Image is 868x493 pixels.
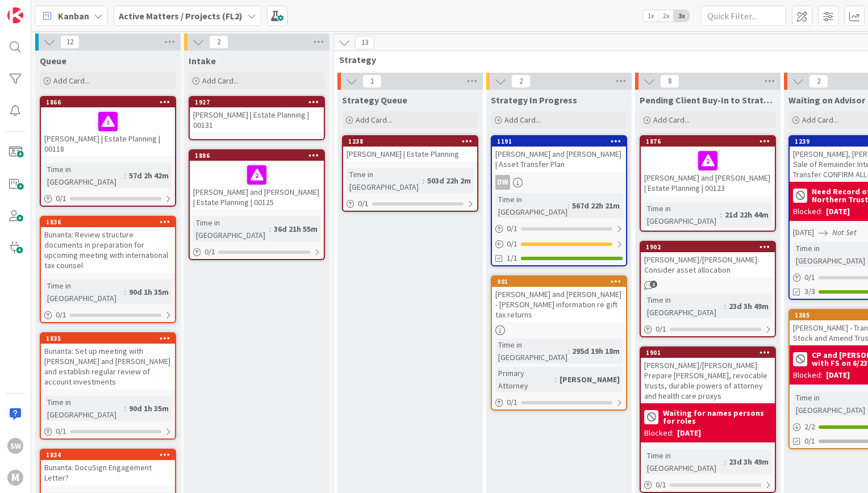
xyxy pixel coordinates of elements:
[41,424,175,438] div: 0/1
[641,478,775,492] div: 0/1
[507,238,518,250] span: 0 / 1
[190,107,324,132] div: [PERSON_NAME] | Estate Planning | 00131
[497,137,626,145] div: 1191
[423,174,424,187] span: :
[646,137,775,145] div: 1876
[189,55,216,66] span: Intake
[205,246,215,258] span: 0 / 1
[507,252,518,264] span: 1/1
[640,94,776,106] span: Pending Client Buy-In to Strategy
[7,7,23,23] img: Visit kanbanzone.com
[46,451,175,459] div: 1834
[788,94,865,106] span: Waiting on Advisor
[641,322,775,336] div: 0/1
[44,396,124,421] div: Time in [GEOGRAPHIC_DATA]
[46,98,175,106] div: 1866
[793,369,823,381] div: Blocked:
[641,136,775,195] div: 1876[PERSON_NAME] and [PERSON_NAME] | Estate Planning | 00123
[492,277,626,287] div: 901
[124,402,126,415] span: :
[46,218,175,226] div: 1836
[492,175,626,190] div: DW
[701,6,786,26] input: Quick Filter...
[58,9,89,23] span: Kanban
[495,193,567,218] div: Time in [GEOGRAPHIC_DATA]
[362,74,382,88] span: 1
[660,74,679,88] span: 8
[41,227,175,273] div: Bunanta: Review structure documents in preparation for upcoming meeting with international tax co...
[190,151,324,210] div: 1886[PERSON_NAME] and [PERSON_NAME] | Estate Planning | 00125
[557,373,623,386] div: [PERSON_NAME]
[641,348,775,358] div: 1901
[190,97,324,132] div: 1927[PERSON_NAME] | Estate Planning | 00131
[492,395,626,410] div: 0/1
[677,427,701,439] div: [DATE]
[41,450,175,460] div: 1834
[658,10,674,22] span: 2x
[41,217,175,227] div: 1836
[356,115,392,125] span: Add Card...
[492,222,626,236] div: 0/1
[41,107,175,156] div: [PERSON_NAME] | Estate Planning | 00118
[495,367,555,392] div: Primary Attorney
[56,193,66,204] span: 0 / 1
[202,76,239,86] span: Add Card...
[41,450,175,485] div: 1834Bunanta: DocuSign Engagement Letter?
[126,286,172,298] div: 90d 1h 35m
[126,169,172,182] div: 57d 2h 42m
[347,168,423,193] div: Time in [GEOGRAPHIC_DATA]
[804,421,815,433] span: 2 / 2
[804,271,815,283] span: 0 / 1
[492,277,626,322] div: 901[PERSON_NAME] and [PERSON_NAME] - [PERSON_NAME] information re gift tax returns
[722,208,771,221] div: 21d 22h 44m
[7,438,23,454] div: SW
[41,217,175,273] div: 1836Bunanta: Review structure documents in preparation for upcoming meeting with international ta...
[507,223,518,235] span: 0 / 1
[424,174,474,187] div: 503d 22h 2m
[195,98,324,106] div: 1927
[40,55,66,66] span: Queue
[209,35,228,49] span: 2
[726,456,771,468] div: 23d 3h 49m
[507,396,518,408] span: 0 / 1
[348,137,477,145] div: 1238
[569,345,623,357] div: 295d 19h 18m
[44,279,124,304] div: Time in [GEOGRAPHIC_DATA]
[656,479,666,491] span: 0 / 1
[504,115,541,125] span: Add Card...
[126,402,172,415] div: 90d 1h 35m
[567,345,569,357] span: :
[41,333,175,389] div: 1835Bunanta: Set up meeting with [PERSON_NAME] and [PERSON_NAME] and establish regular review of ...
[492,136,626,147] div: 1191
[53,76,90,86] span: Add Card...
[555,373,557,386] span: :
[56,309,66,321] span: 0 / 1
[724,300,726,312] span: :
[641,242,775,277] div: 1902[PERSON_NAME]/[PERSON_NAME]: Consider asset allocation
[358,198,369,210] span: 0 / 1
[641,242,775,252] div: 1902
[41,308,175,322] div: 0/1
[41,344,175,389] div: Bunanta: Set up meeting with [PERSON_NAME] and [PERSON_NAME] and establish regular review of acco...
[724,456,726,468] span: :
[195,152,324,160] div: 1886
[193,216,269,241] div: Time in [GEOGRAPHIC_DATA]
[497,278,626,286] div: 901
[41,460,175,485] div: Bunanta: DocuSign Engagement Letter?
[726,300,771,312] div: 23d 3h 49m
[646,243,775,251] div: 1902
[495,175,510,190] div: DW
[567,199,569,212] span: :
[644,294,724,319] div: Time in [GEOGRAPHIC_DATA]
[355,36,374,49] span: 13
[342,94,407,106] span: Strategy Queue
[56,425,66,437] span: 0 / 1
[60,35,80,49] span: 12
[641,348,775,403] div: 1901[PERSON_NAME]/[PERSON_NAME]: Prepare [PERSON_NAME], revocable trusts, durable powers of attor...
[271,223,320,235] div: 36d 21h 55m
[826,206,850,218] div: [DATE]
[343,136,477,161] div: 1238[PERSON_NAME] | Estate Planning
[720,208,722,221] span: :
[495,339,567,364] div: Time in [GEOGRAPHIC_DATA]
[653,115,690,125] span: Add Card...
